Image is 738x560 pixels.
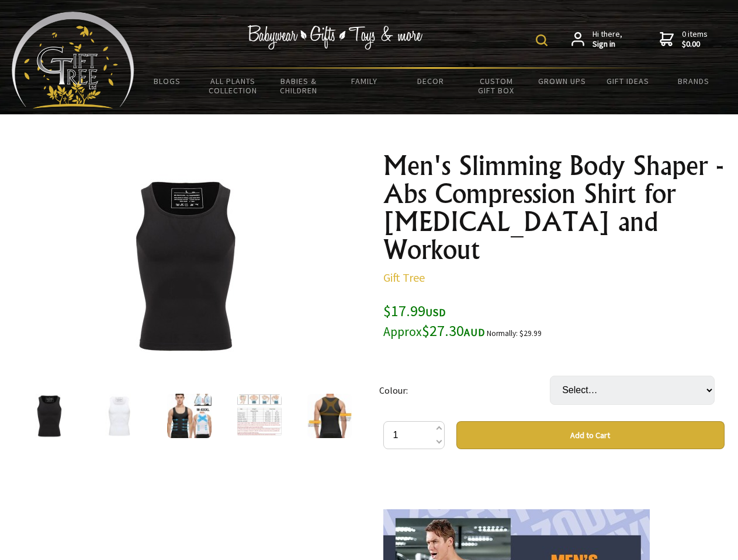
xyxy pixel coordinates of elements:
a: BLOGS [134,69,200,93]
button: Add to Cart [456,421,725,449]
a: Gift Ideas [595,69,661,93]
img: Men's Slimming Body Shaper - Abs Compression Shirt for Gynecomastia and Workout [307,394,352,438]
img: Men's Slimming Body Shaper - Abs Compression Shirt for Gynecomastia and Workout [27,394,71,438]
span: $17.99 $27.30 [383,301,485,340]
small: Normally: $29.99 [487,328,542,338]
a: Grown Ups [529,69,595,93]
a: 0 items$0.00 [660,29,708,50]
a: Hi there,Sign in [571,29,622,50]
a: Family [332,69,398,93]
a: Gift Tree [383,270,425,285]
h1: Men's Slimming Body Shaper - Abs Compression Shirt for [MEDICAL_DATA] and Workout [383,152,725,264]
a: Babies & Children [266,69,332,103]
strong: $0.00 [682,39,708,50]
span: AUD [464,325,485,339]
img: Men's Slimming Body Shaper - Abs Compression Shirt for Gynecomastia and Workout [97,394,141,438]
td: Colour: [379,359,550,421]
img: Babywear - Gifts - Toys & more [248,25,423,50]
small: Approx [383,324,422,339]
img: Men's Slimming Body Shaper - Abs Compression Shirt for Gynecomastia and Workout [93,174,276,356]
img: Babyware - Gifts - Toys and more... [12,12,134,108]
a: All Plants Collection [200,69,266,103]
a: Decor [397,69,463,93]
span: Hi there, [593,29,622,50]
span: USD [425,306,446,319]
a: Brands [661,69,727,93]
span: 0 items [682,29,708,50]
a: Custom Gift Box [463,69,529,103]
strong: Sign in [593,39,622,50]
img: Men's Slimming Body Shaper - Abs Compression Shirt for Gynecomastia and Workout [167,394,212,438]
img: Men's Slimming Body Shaper - Abs Compression Shirt for Gynecomastia and Workout [237,394,282,438]
img: product search [536,34,548,46]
